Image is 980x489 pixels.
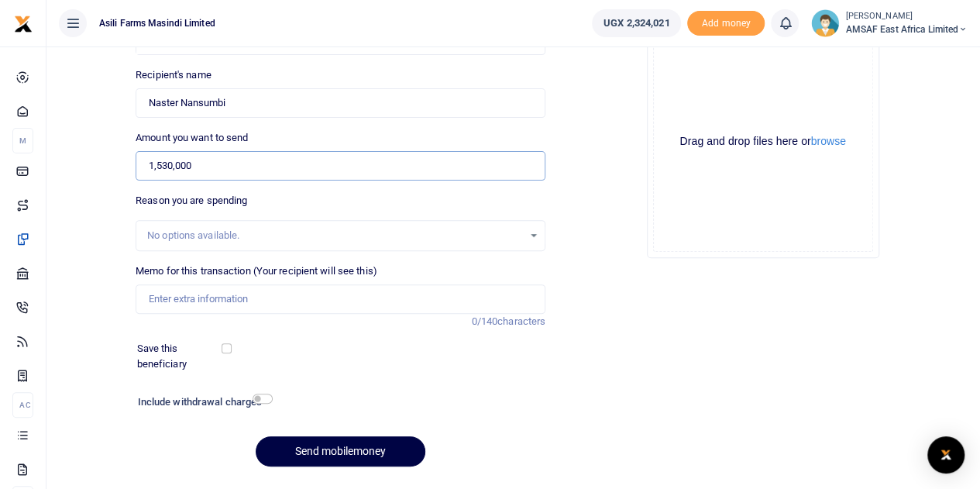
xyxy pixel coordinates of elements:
img: profile-user [811,9,839,37]
input: Loading name... [136,88,545,118]
span: UGX 2,324,021 [603,15,669,31]
label: Recipient's name [136,67,211,83]
a: Add money [687,16,765,28]
span: Asili Farms Masindi Limited [93,16,222,30]
h6: Include withdrawal charges [138,396,266,408]
button: Send mobilemoney [256,436,425,467]
button: browse [811,136,846,146]
label: Save this beneficiary [137,341,225,371]
li: M [12,128,33,153]
span: 0/140 [472,315,498,327]
a: UGX 2,324,021 [592,9,681,37]
span: AMSAF East Africa Limited [845,22,968,36]
div: No options available. [147,228,523,243]
a: profile-user [PERSON_NAME] AMSAF East Africa Limited [811,9,968,37]
div: Open Intercom Messenger [927,436,965,474]
div: Drag and drop files here or [654,134,872,149]
label: Amount you want to send [136,130,248,146]
label: Memo for this transaction (Your recipient will see this) [136,263,377,279]
input: Enter extra information [136,284,545,314]
li: Wallet ballance [586,9,687,37]
li: Ac [12,392,33,418]
span: Add money [687,11,765,36]
li: Toup your wallet [687,11,765,36]
input: UGX [136,151,545,181]
div: File Uploader [647,26,879,258]
a: logo-small logo-large logo-large [14,17,33,29]
label: Reason you are spending [136,193,247,208]
img: logo-small [14,15,33,33]
span: characters [497,315,545,327]
small: [PERSON_NAME] [845,10,968,23]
